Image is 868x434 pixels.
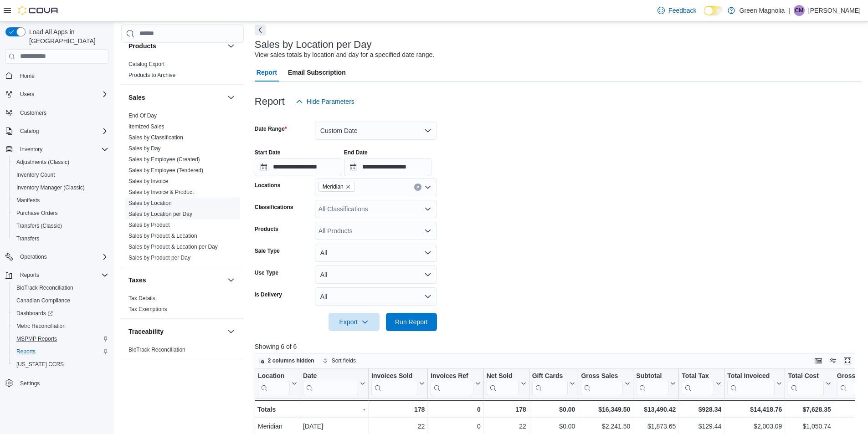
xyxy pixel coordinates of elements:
[532,372,575,395] button: Gift Cards
[128,112,157,119] a: End Of Day
[258,372,290,380] div: Location
[16,361,64,368] span: [US_STATE] CCRS
[20,72,35,80] span: Home
[13,346,39,357] a: Reports
[636,372,668,395] div: Subtotal
[788,421,831,432] div: $1,050.74
[16,144,46,155] button: Inventory
[16,284,73,291] span: BioTrack Reconciliation
[20,91,34,98] span: Users
[2,106,112,119] button: Customers
[9,194,112,207] button: Manifests
[121,110,244,267] div: Sales
[128,276,224,285] button: Taxes
[257,404,297,415] div: Totals
[581,404,630,415] div: $16,349.50
[532,372,568,380] div: Gift Cards
[288,63,346,82] span: Email Subscription
[740,5,785,16] p: Green Magnolia
[255,25,266,36] button: Next
[581,421,630,432] div: $2,241.50
[371,372,417,380] div: Invoices Sold
[813,355,824,366] button: Keyboard shortcuts
[424,227,431,235] button: Open list of options
[727,404,782,415] div: $14,418.76
[16,184,85,191] span: Inventory Manager (Classic)
[128,93,224,102] button: Sales
[255,149,281,156] label: Start Date
[431,421,480,432] div: 0
[704,6,723,15] input: Dark Mode
[128,327,164,336] h3: Traceability
[727,421,782,432] div: $2,003.09
[128,221,170,229] span: Sales by Product
[682,372,714,395] div: Total Tax
[788,404,831,415] div: $7,628.35
[128,211,192,217] a: Sales by Location per Day
[128,61,164,68] span: Catalog Export
[121,59,244,84] div: Products
[303,372,365,395] button: Date
[329,313,380,331] button: Export
[13,295,108,306] span: Canadian Compliance
[682,404,721,415] div: $928.34
[16,251,108,262] span: Operations
[20,253,47,260] span: Operations
[307,97,354,106] span: Hide Parameters
[13,321,69,332] a: Metrc Reconciliation
[319,355,360,366] button: Sort fields
[20,128,39,135] span: Catalog
[788,5,790,16] p: |
[16,197,40,204] span: Manifests
[128,178,168,185] span: Sales by Invoice
[13,195,108,206] span: Manifests
[16,310,53,317] span: Dashboards
[13,359,67,370] a: [US_STATE] CCRS
[424,184,431,191] button: Open list of options
[9,345,112,358] button: Reports
[486,372,526,395] button: Net Sold
[395,317,428,327] span: Run Report
[315,287,437,306] button: All
[9,207,112,220] button: Purchase Orders
[128,306,167,313] span: Tax Exemptions
[128,243,218,250] span: Sales by Product & Location per Day
[334,313,374,331] span: Export
[255,355,318,366] button: 2 columns hidden
[13,333,108,344] span: MSPMP Reports
[2,69,112,82] button: Home
[128,134,183,141] a: Sales by Classification
[13,308,108,319] span: Dashboards
[255,247,280,255] label: Sale Type
[532,404,575,415] div: $0.00
[486,372,519,380] div: Net Sold
[16,348,36,355] span: Reports
[16,377,108,388] span: Settings
[431,372,473,380] div: Invoices Ref
[371,372,417,395] div: Invoices Sold
[654,1,700,20] a: Feedback
[431,404,480,415] div: 0
[292,92,358,111] button: Hide Parameters
[808,5,861,16] p: [PERSON_NAME]
[9,294,112,307] button: Canadian Compliance
[255,269,278,276] label: Use Type
[18,6,59,15] img: Cova
[128,112,157,119] span: End Of Day
[128,244,218,250] a: Sales by Product & Location per Day
[128,232,197,240] span: Sales by Product & Location
[128,41,224,51] button: Products
[486,404,526,415] div: 178
[13,295,74,306] a: Canadian Compliance
[121,344,244,359] div: Traceability
[581,372,630,395] button: Gross Sales
[332,357,356,364] span: Sort fields
[255,39,372,50] h3: Sales by Location per Day
[532,421,575,432] div: $0.00
[2,125,112,138] button: Catalog
[128,295,155,301] a: Tax Details
[9,156,112,168] button: Adjustments (Classic)
[581,372,623,395] div: Gross Sales
[13,157,73,168] a: Adjustments (Classic)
